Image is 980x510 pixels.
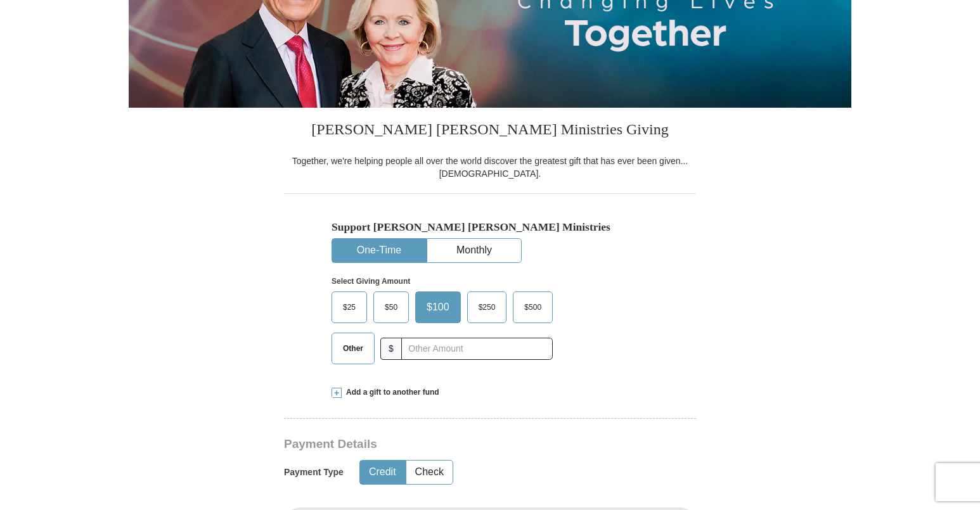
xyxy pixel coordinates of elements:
[284,155,696,180] div: Together, we're helping people all over the world discover the greatest gift that has ever been g...
[420,298,456,317] span: $100
[332,220,648,234] h5: Support [PERSON_NAME] [PERSON_NAME] Ministries
[284,467,344,478] h5: Payment Type
[518,298,548,317] span: $500
[427,239,521,262] button: Monthly
[380,338,402,360] span: $
[401,338,553,360] input: Other Amount
[284,108,696,155] h3: [PERSON_NAME] [PERSON_NAME] Ministries Giving
[378,298,404,317] span: $50
[284,437,607,452] h3: Payment Details
[472,298,502,317] span: $250
[337,298,362,317] span: $25
[332,277,410,286] strong: Select Giving Amount
[360,461,405,484] button: Credit
[342,387,439,398] span: Add a gift to another fund
[332,239,426,262] button: One-Time
[337,339,370,358] span: Other
[406,461,453,484] button: Check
